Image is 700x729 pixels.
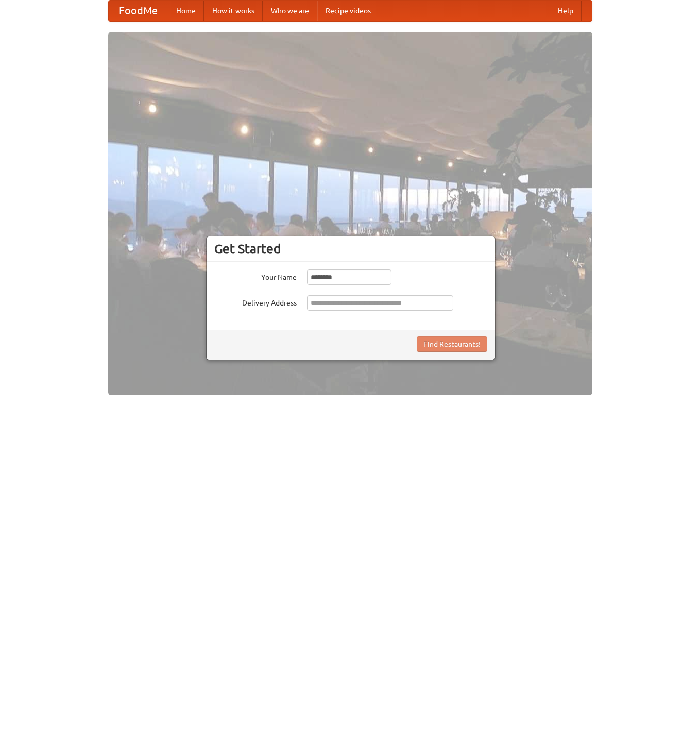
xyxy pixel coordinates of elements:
[317,1,379,21] a: Recipe videos
[168,1,204,21] a: Home
[417,336,487,352] button: Find Restaurants!
[204,1,263,21] a: How it works
[263,1,317,21] a: Who we are
[214,295,297,308] label: Delivery Address
[550,1,582,21] a: Help
[214,241,487,257] h3: Get Started
[109,1,168,21] a: FoodMe
[214,269,297,282] label: Your Name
